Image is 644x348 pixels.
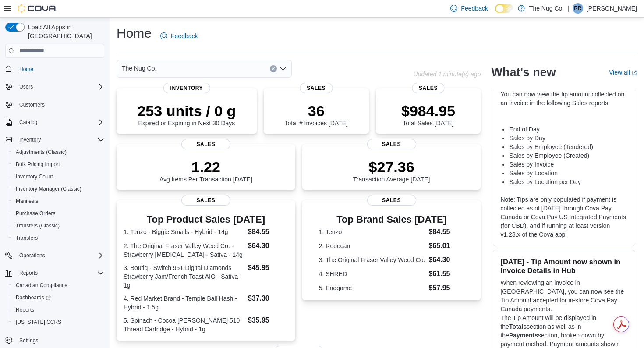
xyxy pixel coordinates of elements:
[12,196,104,206] span: Manifests
[16,234,38,241] span: Transfers
[319,270,425,278] dt: 4. SHRED
[16,268,104,278] span: Reports
[609,69,637,76] a: View allExternal link
[18,4,57,13] img: Cova
[117,25,152,42] h1: Home
[2,334,108,346] button: Settings
[573,3,583,14] div: Rhonda Reid
[461,4,488,13] span: Feedback
[509,160,628,169] li: Sales by Invoice
[16,334,104,345] span: Settings
[12,184,85,194] a: Inventory Manager (Classic)
[163,83,210,93] span: Inventory
[509,332,538,339] strong: Payments
[413,71,481,78] p: Updated 1 minute(s) ago
[16,282,67,289] span: Canadian Compliance
[12,171,57,182] a: Inventory Count
[353,158,430,183] div: Transaction Average [DATE]
[12,292,54,303] a: Dashboards
[12,196,42,206] a: Manifests
[16,335,42,346] a: Settings
[495,4,513,13] input: Dark Mode
[2,81,108,93] button: Users
[428,255,464,265] dd: $64.30
[137,102,236,127] div: Expired or Expiring in Next 30 Days
[401,102,455,127] div: Total Sales [DATE]
[270,65,277,72] button: Clear input
[159,158,252,183] div: Avg Items Per Transaction [DATE]
[509,323,527,330] strong: Totals
[19,252,45,259] span: Operations
[16,268,41,278] button: Reports
[12,220,104,231] span: Transfers (Classic)
[2,134,108,146] button: Inventory
[16,117,41,128] button: Catalog
[124,214,288,225] h3: Top Product Sales [DATE]
[248,293,288,304] dd: $37.30
[500,195,628,239] p: Note: Tips are only populated if payment is collected as of [DATE] through Cova Pay Canada or Cov...
[12,317,65,327] a: [US_STATE] CCRS
[12,171,104,182] span: Inventory Count
[12,305,38,315] a: Reports
[19,83,33,90] span: Users
[500,278,628,313] p: When reviewing an invoice in [GEOGRAPHIC_DATA], you can now see the Tip Amount accepted for in-st...
[284,102,347,127] div: Total # Invoices [DATE]
[428,241,464,251] dd: $65.01
[9,195,108,207] button: Manifests
[9,316,108,328] button: [US_STATE] CCRS
[124,263,244,290] dt: 3. Boutiq - Switch 95+ Digital Diamonds Strawberry Jam/French Toast AIO - Sativa - 1g
[16,319,61,326] span: [US_STATE] CCRS
[12,305,104,315] span: Reports
[16,250,49,261] button: Operations
[16,64,37,75] a: Home
[181,195,230,206] span: Sales
[300,83,333,93] span: Sales
[2,63,108,75] button: Home
[509,142,628,151] li: Sales by Employee (Tendered)
[509,151,628,160] li: Sales by Employee (Created)
[248,227,288,237] dd: $84.55
[19,66,33,73] span: Home
[124,241,244,259] dt: 2. The Original Fraser Valley Weed Co. - Strawberry [MEDICAL_DATA] - Sativa - 14g
[319,241,425,250] dt: 2. Redecan
[16,117,104,128] span: Catalog
[16,149,67,156] span: Adjustments (Classic)
[171,32,198,40] span: Feedback
[500,257,628,275] h3: [DATE] - Tip Amount now shown in Invoice Details in Hub
[124,294,244,312] dt: 4. Red Market Brand - Temple Ball Hash - Hybrid - 1.5g
[509,178,628,186] li: Sales by Location per Day
[248,315,288,326] dd: $35.95
[19,270,38,277] span: Reports
[157,27,201,45] a: Feedback
[509,134,628,142] li: Sales by Day
[12,208,104,219] span: Purchase Orders
[2,116,108,128] button: Catalog
[319,227,425,236] dt: 1. Tenzo
[284,102,347,120] p: 36
[428,269,464,279] dd: $61.55
[16,99,104,110] span: Customers
[567,3,569,14] p: |
[428,283,464,293] dd: $57.95
[16,306,34,313] span: Reports
[16,135,104,145] span: Inventory
[280,65,287,72] button: Open list of options
[12,233,41,243] a: Transfers
[137,102,236,120] p: 253 units / 0 g
[16,222,60,229] span: Transfers (Classic)
[412,83,445,93] span: Sales
[12,208,59,219] a: Purchase Orders
[401,102,455,120] p: $984.95
[16,173,53,180] span: Inventory Count
[12,147,104,157] span: Adjustments (Classic)
[587,3,637,14] p: [PERSON_NAME]
[19,337,38,344] span: Settings
[491,65,556,79] h2: What's new
[9,146,108,158] button: Adjustments (Classic)
[495,13,495,14] span: Dark Mode
[367,139,416,149] span: Sales
[12,292,104,303] span: Dashboards
[9,232,108,244] button: Transfers
[9,220,108,232] button: Transfers (Classic)
[16,82,104,92] span: Users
